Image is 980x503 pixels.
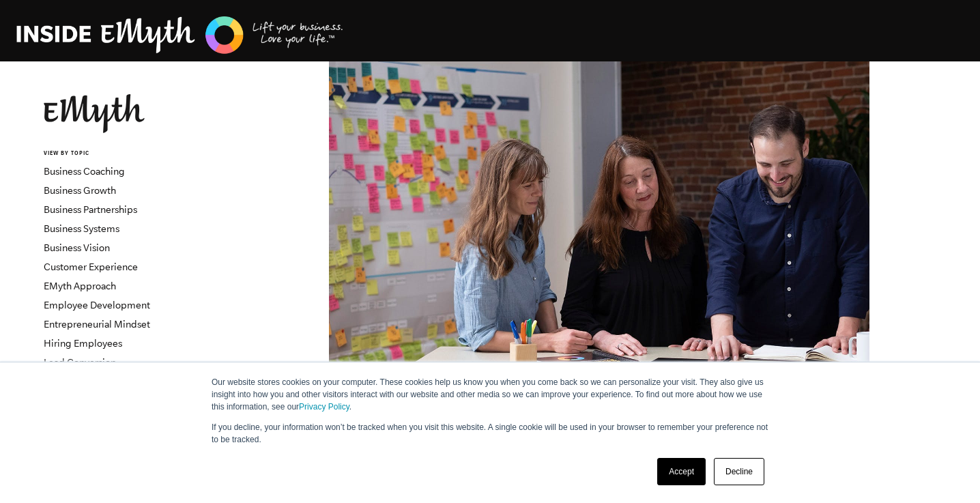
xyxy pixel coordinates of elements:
a: Decline [714,458,764,485]
a: Employee Development [44,300,150,311]
a: Business Vision [44,242,110,253]
a: Lead Conversion [44,357,116,368]
a: Customer Experience [44,261,138,272]
img: EMyth [44,94,145,133]
a: Hiring Employees [44,338,122,349]
p: Our website stores cookies on your computer. These cookies help us know you when you come back so... [212,376,768,413]
a: Business Systems [44,223,119,234]
a: EMyth Approach [44,281,116,291]
img: EMyth Business Coaching [16,14,344,56]
p: If you decline, your information won’t be tracked when you visit this website. A single cookie wi... [212,421,768,446]
h6: VIEW BY TOPIC [44,149,208,158]
a: Business Partnerships [44,204,137,215]
a: Accept [657,458,706,485]
a: Business Coaching [44,166,125,177]
a: Entrepreneurial Mindset [44,319,150,330]
a: Business Growth [44,185,116,196]
a: Privacy Policy [299,402,349,412]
